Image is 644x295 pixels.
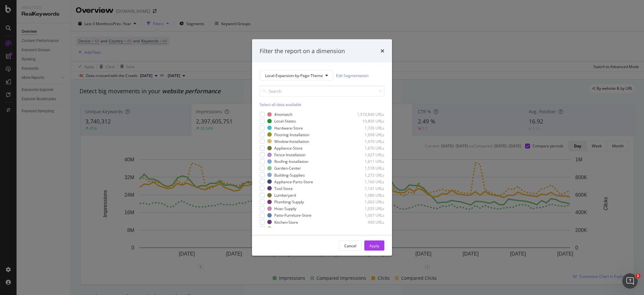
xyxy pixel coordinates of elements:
[265,73,323,78] span: Local-Expansion-by-Page-Theme
[274,193,296,198] div: Lumberyard
[274,226,304,231] div: Electrical-Supply
[353,193,384,198] div: 1,086 URLs
[353,145,384,151] div: 1,670 URLs
[274,132,309,137] div: Flooring-Installation
[274,199,304,205] div: Plumbing-Supply
[274,219,298,225] div: Kitchen-Store
[274,145,303,151] div: Appliance-Store
[344,243,356,248] div: Cancel
[622,273,638,289] iframe: Intercom live chat
[260,86,384,97] input: Search
[339,241,362,251] button: Cancel
[274,179,313,184] div: Appliance-Parts-Store
[635,273,640,278] span: 1
[364,241,384,251] button: Apply
[353,118,384,124] div: 10,895 URLs
[369,243,379,248] div: Apply
[381,47,384,55] div: times
[274,118,296,124] div: Local-States
[353,179,384,184] div: 1,160 URLs
[353,138,384,144] div: 1,676 URLs
[353,226,384,231] div: 772 URLs
[274,172,305,178] div: Building-Supplies
[353,125,384,130] div: 1,726 URLs
[353,112,384,117] div: 1,510,840 URLs
[336,72,368,79] a: Edit Segmentation
[274,165,301,171] div: Garden-Center
[353,132,384,137] div: 1,698 URLs
[274,112,292,117] div: #nomatch
[353,219,384,225] div: 990 URLs
[353,172,384,178] div: 1,273 URLs
[274,152,305,158] div: Fence-Installation
[274,125,303,130] div: Hardware-Store
[274,138,309,144] div: Window-Installation
[353,186,384,191] div: 1,141 URLs
[353,199,384,205] div: 1,063 URLs
[353,213,384,218] div: 1,007 URLs
[274,206,296,211] div: Hvac-Supply
[260,70,333,81] button: Local-Expansion-by-Page-Theme
[353,165,384,171] div: 1,518 URLs
[274,186,293,191] div: Tool-Store
[260,47,345,55] div: Filter the report on a dimension
[353,206,384,211] div: 1,035 URLs
[353,152,384,158] div: 1,627 URLs
[274,159,308,164] div: Roofing-Installation
[353,159,384,164] div: 1,611 URLs
[274,213,311,218] div: Patio-Furniture-Store
[252,39,392,256] div: modal
[260,102,384,107] div: Select all data available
